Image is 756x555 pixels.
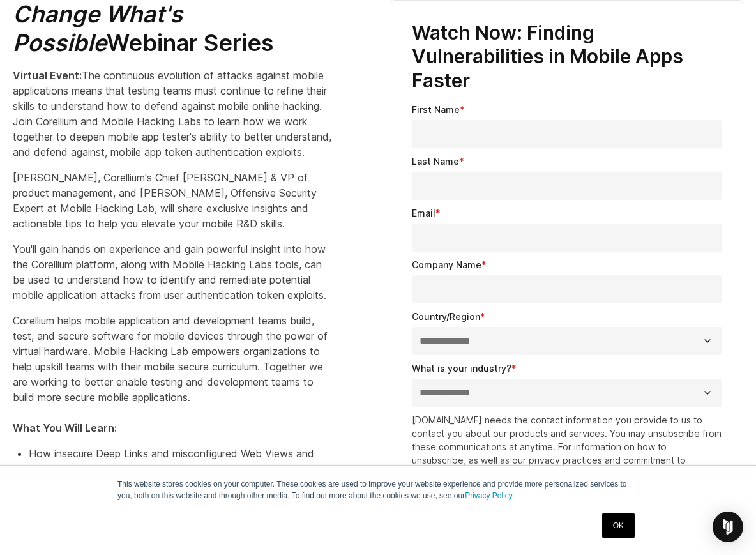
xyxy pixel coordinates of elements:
[13,422,117,434] strong: What You Will Learn:
[412,156,459,167] span: Last Name
[412,413,722,480] p: [DOMAIN_NAME] needs the contact information you provide to us to contact you about our products a...
[13,314,328,434] span: Corellium helps mobile application and development teams build, test, and secure software for mob...
[602,513,635,538] a: OK
[13,69,82,82] strong: Virtual Event:
[412,21,722,93] h3: Watch Now: Finding Vulnerabilities in Mobile Apps Faster
[13,69,331,158] span: The continuous evolution of attacks against mobile applications means that testing teams must con...
[412,104,460,115] span: First Name
[13,241,335,303] p: You'll gain hands on experience and gain powerful insight into how the Corellium platform, along ...
[412,208,435,218] span: Email
[412,363,511,374] span: What is your industry?
[465,491,514,500] a: Privacy Policy.
[117,478,639,501] p: This website stores cookies on your computer. These cookies are used to improve your website expe...
[713,512,743,542] div: Open Intercom Messenger
[13,171,317,230] span: [PERSON_NAME], Corellium's Chief [PERSON_NAME] & VP of product management, and [PERSON_NAME], Off...
[412,311,480,322] span: Country/Region
[29,447,314,475] span: How insecure Deep Links and misconfigured Web Views and JavaScript bridges can lead to high sever...
[412,259,481,270] span: Company Name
